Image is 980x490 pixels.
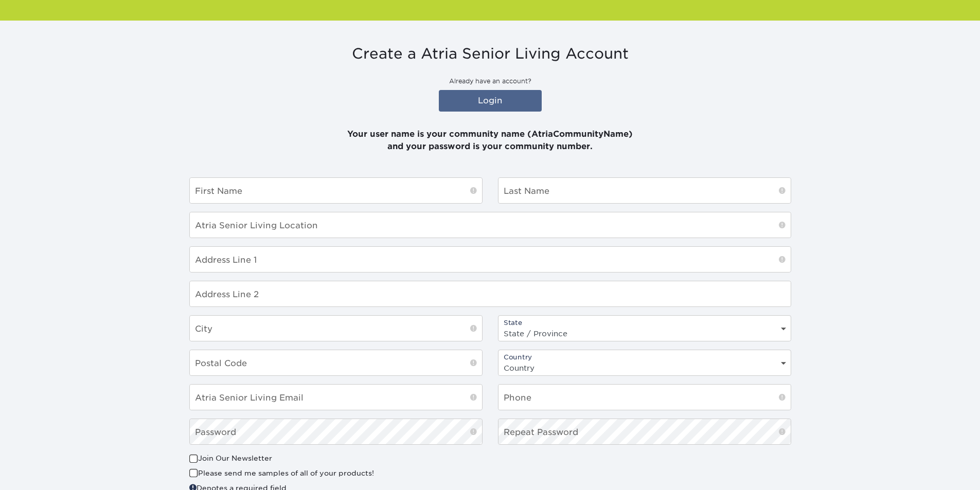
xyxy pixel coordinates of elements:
label: Please send me samples of all of your products! [189,468,374,478]
p: Your user name is your community name (AtriaCommunityName) and your password is your community nu... [189,116,791,153]
h3: Create a Atria Senior Living Account [189,45,791,63]
a: Login [439,90,542,112]
label: Join Our Newsletter [189,453,272,463]
iframe: reCAPTCHA [635,453,773,488]
p: Already have an account? [189,77,791,86]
